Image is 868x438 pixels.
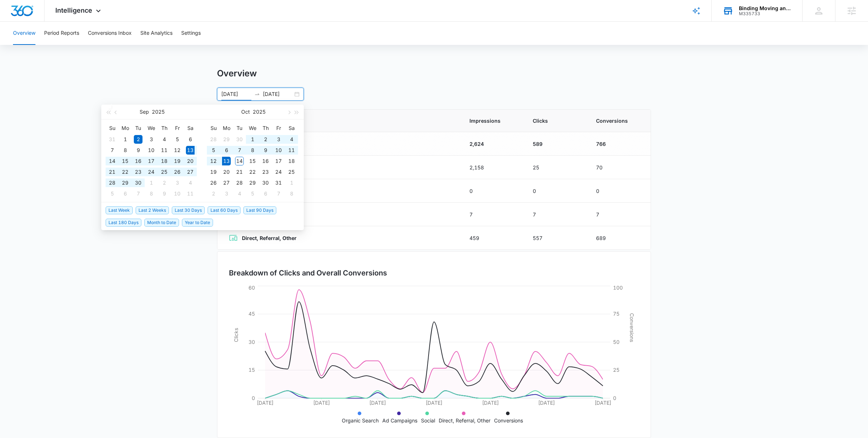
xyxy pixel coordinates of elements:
[147,178,156,187] div: 1
[108,168,116,176] div: 21
[160,178,169,187] div: 2
[184,122,197,134] th: Sa
[469,117,515,125] span: Impressions
[248,146,257,155] div: 8
[587,179,651,203] td: 0
[233,188,246,199] td: 2025-11-04
[233,122,246,134] th: Tu
[121,146,129,155] div: 8
[147,135,156,144] div: 3
[220,145,233,156] td: 2025-10-06
[108,157,116,165] div: 14
[613,367,620,373] tspan: 25
[171,145,184,156] td: 2025-09-12
[253,105,265,119] button: 2025
[285,134,298,145] td: 2025-10-04
[259,188,272,199] td: 2025-11-06
[145,167,158,177] td: 2025-09-24
[106,167,119,177] td: 2025-09-21
[144,219,179,227] span: Month to Date
[254,91,260,97] span: swap-right
[160,157,169,165] div: 18
[461,226,524,250] td: 459
[252,395,255,401] tspan: 0
[261,178,270,187] div: 30
[613,285,623,291] tspan: 100
[533,117,579,125] span: Clicks
[134,178,142,187] div: 30
[171,122,184,134] th: Fr
[134,157,142,165] div: 16
[134,189,142,198] div: 7
[613,339,620,345] tspan: 50
[233,156,246,167] td: 2025-10-14
[145,188,158,199] td: 2025-10-08
[207,156,220,167] td: 2025-10-12
[285,167,298,177] td: 2025-10-25
[171,134,184,145] td: 2025-09-05
[235,157,244,165] div: 14
[134,135,142,144] div: 2
[248,311,255,317] tspan: 45
[44,22,79,45] button: Period Reports
[261,146,270,155] div: 9
[382,417,417,424] p: Ad Campaigns
[184,188,197,199] td: 2025-10-11
[132,177,145,188] td: 2025-09-30
[461,203,524,226] td: 7
[222,189,231,198] div: 3
[220,188,233,199] td: 2025-11-03
[272,145,285,156] td: 2025-10-10
[739,11,792,16] div: account id
[106,145,119,156] td: 2025-09-07
[132,167,145,177] td: 2025-09-23
[248,135,257,144] div: 1
[259,156,272,167] td: 2025-10-16
[461,179,524,203] td: 0
[287,189,296,198] div: 8
[285,122,298,134] th: Sa
[108,189,116,198] div: 5
[119,122,132,134] th: Mo
[285,177,298,188] td: 2025-11-01
[254,91,260,97] span: to
[208,206,241,214] span: Last 60 Days
[132,145,145,156] td: 2025-09-09
[494,417,523,424] p: Conversions
[246,167,259,177] td: 2025-10-22
[220,156,233,167] td: 2025-10-13
[524,132,587,156] td: 589
[106,156,119,167] td: 2025-09-14
[587,203,651,226] td: 7
[136,206,169,214] span: Last 2 Weeks
[259,134,272,145] td: 2025-10-02
[248,168,257,176] div: 22
[119,167,132,177] td: 2025-09-22
[287,168,296,176] div: 25
[248,285,255,291] tspan: 60
[259,122,272,134] th: Th
[158,134,171,145] td: 2025-09-04
[274,146,283,155] div: 10
[88,22,132,45] button: Conversions Inbox
[233,167,246,177] td: 2025-10-21
[106,177,119,188] td: 2025-09-28
[272,134,285,145] td: 2025-10-03
[108,135,116,144] div: 31
[119,188,132,199] td: 2025-10-06
[184,177,197,188] td: 2025-10-04
[235,168,244,176] div: 21
[220,177,233,188] td: 2025-10-27
[184,145,197,156] td: 2025-09-13
[173,146,182,155] div: 12
[287,157,296,165] div: 18
[172,206,205,214] span: Last 30 Days
[272,122,285,134] th: Fr
[596,117,639,125] span: Conversions
[259,167,272,177] td: 2025-10-23
[158,177,171,188] td: 2025-10-02
[261,135,270,144] div: 2
[629,313,635,342] tspan: Conversions
[186,168,195,176] div: 27
[287,135,296,144] div: 4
